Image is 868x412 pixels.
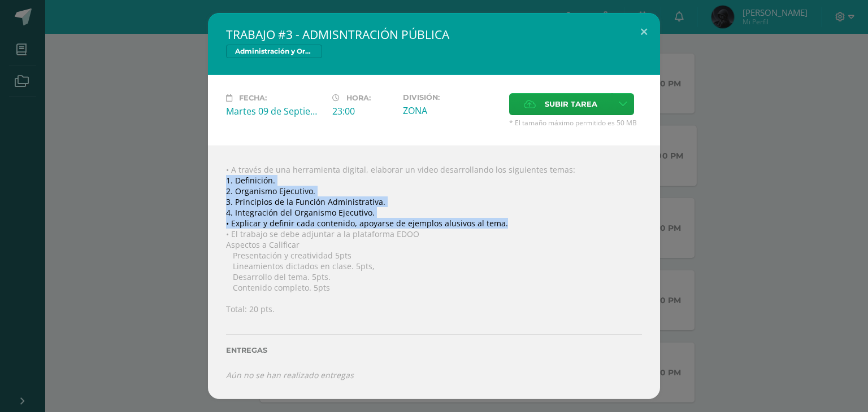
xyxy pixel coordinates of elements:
span: * El tamaño máximo permitido es 50 MB [509,118,642,128]
span: Fecha: [239,94,267,102]
span: Subir tarea [545,94,597,115]
span: Hora: [346,94,371,102]
div: 23:00 [332,105,394,117]
div: ZONA [403,104,500,117]
div: • A través de una herramienta digital, elaborar un video desarrollando los siguientes temas: 1. D... [208,146,660,399]
h2: TRABAJO #3 - ADMISNTRACIÓN PÚBLICA [226,27,642,42]
label: Entregas [226,346,642,354]
i: Aún no se han realizado entregas [226,370,354,380]
div: Martes 09 de Septiembre [226,105,323,117]
span: Administración y Organización de Oficina [226,45,322,58]
label: División: [403,93,500,102]
button: Close (Esc) [628,13,660,51]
